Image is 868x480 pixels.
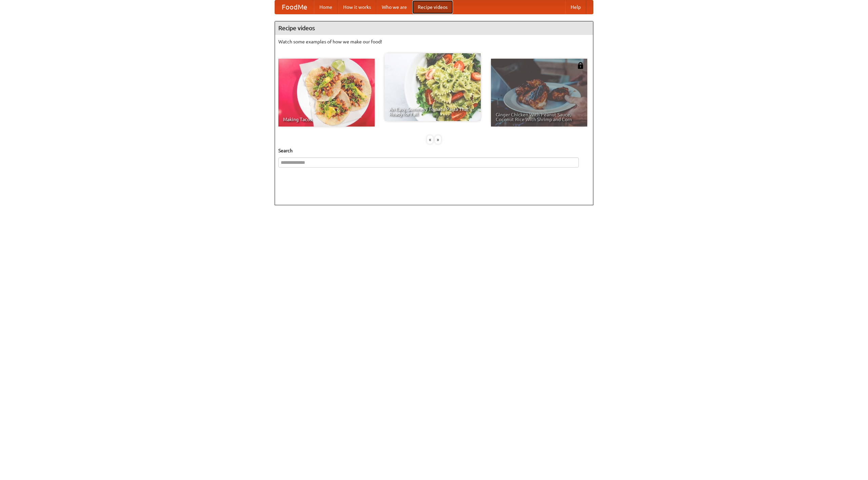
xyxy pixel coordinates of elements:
h4: Recipe videos [275,21,593,35]
a: Help [565,0,586,14]
div: « [427,135,433,144]
a: An Easy, Summery Tomato Pasta That's Ready for Fall [384,53,481,121]
span: Making Tacos [283,117,370,122]
p: Watch some examples of how we make our food! [278,38,590,45]
a: Making Tacos [278,59,375,127]
h5: Search [278,147,590,154]
a: Who we are [376,0,412,14]
span: An Easy, Summery Tomato Pasta That's Ready for Fall [389,107,476,116]
a: How it works [338,0,376,14]
img: 483408.png [577,62,584,69]
div: » [435,135,441,144]
a: Home [314,0,338,14]
a: FoodMe [275,0,314,14]
a: Recipe videos [412,0,453,14]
